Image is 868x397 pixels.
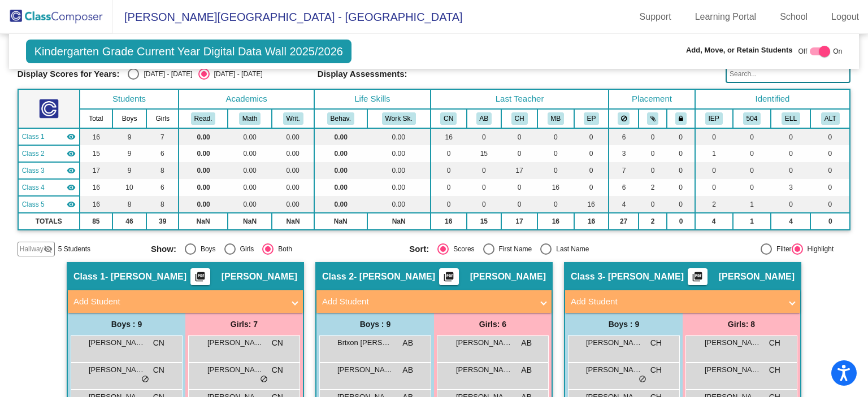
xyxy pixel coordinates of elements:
[733,128,771,145] td: 0
[141,375,149,384] span: do_not_disturb_alt
[228,196,272,213] td: 0.00
[683,313,800,335] div: Girls: 8
[639,145,667,162] td: 0
[771,162,810,179] td: 0
[44,245,53,254] mat-icon: visibility_off
[260,375,268,384] span: do_not_disturb_alt
[705,112,723,125] button: IEP
[112,213,146,230] td: 46
[228,128,272,145] td: 0.00
[314,128,367,145] td: 0.00
[695,89,850,109] th: Identified
[733,145,771,162] td: 0
[272,145,314,162] td: 0.00
[112,179,146,196] td: 10
[179,128,228,145] td: 0.00
[810,196,850,213] td: 0
[151,244,176,254] span: Show:
[821,112,840,125] button: ALT
[367,196,431,213] td: 0.00
[80,128,112,145] td: 16
[574,162,609,179] td: 0
[695,179,733,196] td: 0
[22,182,45,193] span: Class 4
[798,46,807,56] span: Off
[80,196,112,213] td: 16
[354,271,435,282] span: - [PERSON_NAME]
[467,179,502,196] td: 0
[667,109,695,128] th: Keep with teacher
[584,112,600,125] button: EP
[639,375,646,384] span: do_not_disturb_alt
[705,337,761,348] span: [PERSON_NAME]
[431,179,467,196] td: 0
[80,162,112,179] td: 17
[179,145,228,162] td: 0.00
[18,196,80,213] td: Emily Powers - Powers
[571,295,781,308] mat-panel-title: Add Student
[810,128,850,145] td: 0
[80,89,179,109] th: Students
[68,313,185,335] div: Boys : 9
[18,145,80,162] td: Angela Breyfogle - Breyfogle
[228,145,272,162] td: 0.00
[667,128,695,145] td: 0
[470,271,546,282] span: [PERSON_NAME]
[179,162,228,179] td: 0.00
[146,109,179,128] th: Girls
[22,149,45,159] span: Class 2
[574,109,609,128] th: Emily Powers
[272,196,314,213] td: 0.00
[695,213,733,230] td: 4
[18,179,80,196] td: Marie Boggess - SPLIT
[367,128,431,145] td: 0.00
[609,128,638,145] td: 6
[609,213,638,230] td: 27
[771,196,810,213] td: 0
[113,8,463,26] span: [PERSON_NAME][GEOGRAPHIC_DATA] - [GEOGRAPHIC_DATA]
[151,243,401,255] mat-radio-group: Select an option
[574,145,609,162] td: 0
[639,213,667,230] td: 2
[67,149,76,158] mat-icon: visibility
[639,162,667,179] td: 0
[565,313,683,335] div: Boys : 9
[810,162,850,179] td: 0
[112,128,146,145] td: 9
[409,243,659,255] mat-radio-group: Select an option
[431,145,467,162] td: 0
[67,132,76,141] mat-icon: visibility
[327,112,354,125] button: Behav.
[207,364,264,376] span: [PERSON_NAME]
[537,213,574,230] td: 16
[146,196,179,213] td: 8
[771,145,810,162] td: 0
[318,69,407,79] span: Display Assessments:
[431,109,467,128] th: Chelsy Newcomb
[726,65,850,83] input: Search...
[822,8,868,26] a: Logout
[609,196,638,213] td: 4
[810,145,850,162] td: 0
[574,196,609,213] td: 16
[695,109,733,128] th: Individualized Education Plan
[73,271,105,282] span: Class 1
[67,183,76,192] mat-icon: visibility
[537,162,574,179] td: 0
[501,128,537,145] td: 0
[695,145,733,162] td: 1
[146,179,179,196] td: 6
[67,166,76,175] mat-icon: visibility
[571,271,602,282] span: Class 3
[22,132,45,142] span: Class 1
[105,271,186,282] span: - [PERSON_NAME]
[112,109,146,128] th: Boys
[639,196,667,213] td: 0
[193,271,207,287] mat-icon: picture_as_pdf
[272,128,314,145] td: 0.00
[207,337,264,348] span: [PERSON_NAME]
[667,162,695,179] td: 0
[316,290,552,313] mat-expansion-panel-header: Add Student
[501,162,537,179] td: 17
[771,109,810,128] th: English Language Learner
